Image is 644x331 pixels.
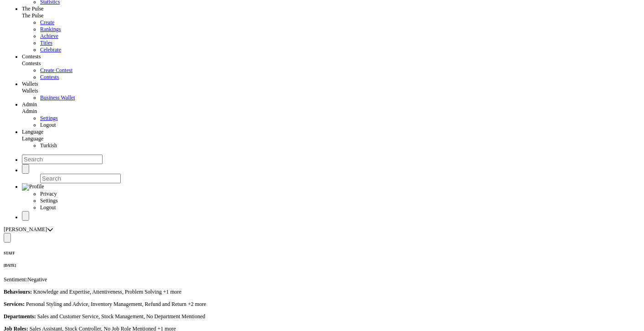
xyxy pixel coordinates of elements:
a: Language [22,129,43,135]
a: Admin [22,101,37,108]
span: Language [22,135,43,142]
span: Logout [40,122,56,128]
strong: Behaviours : [4,289,32,295]
span: Settings [40,197,58,204]
a: Business Wallet [40,94,75,101]
img: Profile [22,183,44,191]
p: Knowledge and Expertise, Attentiveness, Problem Solving +1 more [4,289,640,295]
span: Turkish [40,142,57,149]
a: Titles [40,40,52,46]
span: [PERSON_NAME] [4,226,47,233]
a: Contests [22,53,41,60]
a: Rankings [40,26,61,32]
a: Create Contest [40,67,72,73]
p: Personal Styling and Advice, Inventory Management, Refund and Return +2 more [4,301,640,308]
span: Wallets [22,88,38,94]
span: Sentiment : Negative [4,276,47,283]
a: The Pulse [22,5,44,12]
strong: Departments : [4,313,36,320]
span: Logout [40,204,56,211]
input: Search [22,155,103,164]
span: Admin [22,108,37,114]
a: Wallets [22,81,38,87]
a: Achieve [40,33,58,39]
p: Sales and Customer Service, Stock Management, No Department Mentioned [4,313,640,320]
a: Celebrate [40,47,61,53]
div: Select a location [47,226,53,233]
a: Settings [40,115,58,121]
strong: Services : [4,301,25,307]
a: Contests [40,74,59,80]
span: The Pulse [22,12,44,19]
a: Create [40,19,54,26]
input: Search [40,174,121,183]
span: Contests [22,60,41,67]
h6: STAFF [4,251,640,255]
h6: [DATE] [4,264,640,268]
span: Privacy [40,191,57,197]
